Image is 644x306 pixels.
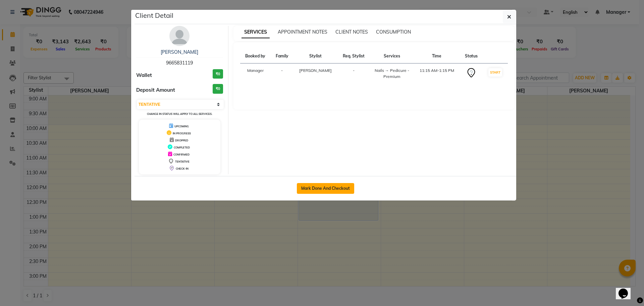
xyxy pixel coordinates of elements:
span: APPOINTMENT NOTES [278,29,327,35]
img: avatar [169,26,190,46]
span: CLIENT NOTES [335,29,368,35]
td: Manager [240,63,271,84]
h5: Client Detail [135,10,173,20]
span: CONSUMPTION [376,29,411,35]
th: Stylist [293,49,337,63]
span: COMPLETED [174,146,190,149]
span: SERVICES [241,26,270,38]
td: - [337,63,370,84]
span: 9665831119 [166,60,193,66]
th: Time [414,49,460,63]
h3: ₹0 [213,84,223,94]
iframe: chat widget [616,279,637,299]
td: - [271,63,293,84]
th: Booked by [240,49,271,63]
h3: ₹0 [213,69,223,79]
span: TENTATIVE [175,160,190,163]
span: CHECK-IN [176,167,189,170]
span: Deposit Amount [136,86,175,94]
th: Family [271,49,293,63]
span: DROPPED [175,139,188,142]
div: Nails → Pedicure - Premium [374,68,410,80]
span: Wallet [136,72,152,79]
a: [PERSON_NAME] [161,49,198,55]
td: 11:15 AM-1:15 PM [414,63,460,84]
th: Req. Stylist [337,49,370,63]
button: Mark Done And Checkout [297,183,354,194]
th: Status [460,49,482,63]
small: Change in status will apply to all services. [147,112,212,116]
th: Services [370,49,414,63]
span: [PERSON_NAME] [299,68,332,73]
button: START [488,68,502,77]
span: UPCOMING [174,125,189,128]
span: CONFIRMED [173,153,190,156]
span: IN PROGRESS [173,132,191,135]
